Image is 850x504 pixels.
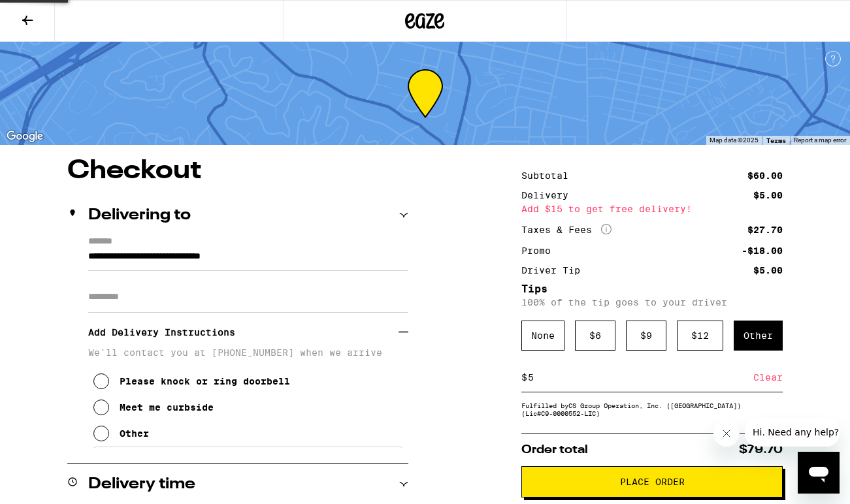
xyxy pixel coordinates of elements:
[798,452,840,494] iframe: Button to launch messaging window
[93,394,214,420] button: Meet me curbside
[67,158,408,184] h1: Checkout
[521,204,783,213] div: Add $15 to get free delivery!
[521,297,783,307] p: 100% of the tip goes to your driver
[521,444,588,456] span: Order total
[753,191,783,200] div: $5.00
[713,420,740,447] iframe: Close message
[521,402,783,417] div: Fulfilled by CS Group Operation, Inc. ([GEOGRAPHIC_DATA]) (Lic# C9-0000552-LIC )
[734,321,783,351] div: Other
[521,171,578,180] div: Subtotal
[88,317,399,347] h3: Add Delivery Instructions
[739,444,783,456] span: $79.70
[88,347,408,358] p: We'll contact you at [PHONE_NUMBER] when we arrive
[88,208,191,223] h2: Delivering to
[794,136,846,144] a: Report a map error
[3,128,46,145] a: Open this area in Google Maps (opens a new window)
[747,171,783,180] div: $60.00
[521,466,783,497] button: Place Order
[521,224,612,236] div: Taxes & Fees
[521,191,578,200] div: Delivery
[93,368,290,394] button: Please knock or ring doorbell
[120,376,290,386] div: Please knock or ring doorbell
[521,246,560,255] div: Promo
[766,136,786,144] a: Terms
[742,246,783,255] div: -$18.00
[527,371,753,383] input: 0
[120,428,149,439] div: Other
[620,477,685,486] span: Place Order
[3,128,46,145] img: Google
[521,284,783,294] h5: Tips
[753,363,783,392] div: Clear
[710,136,759,144] span: Map data ©2025
[747,225,783,234] div: $27.70
[521,266,589,275] div: Driver Tip
[753,266,783,275] div: $5.00
[88,477,195,492] h2: Delivery time
[745,418,840,447] iframe: Message from company
[575,321,615,351] div: $ 6
[626,321,666,351] div: $ 9
[93,420,149,447] button: Other
[521,321,564,351] div: None
[677,321,723,351] div: $ 12
[521,363,527,392] div: $
[120,402,214,413] div: Meet me curbside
